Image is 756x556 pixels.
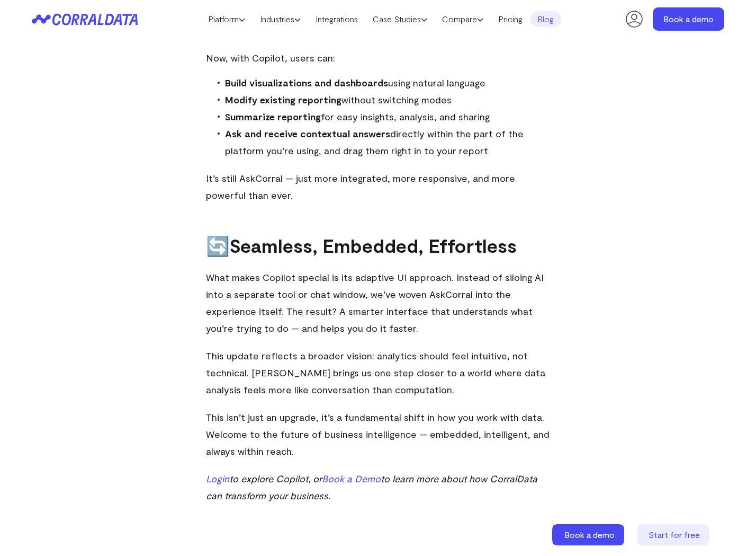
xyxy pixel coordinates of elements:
[308,11,365,27] a: Integrations
[388,77,485,89] span: using natural language
[206,473,229,484] a: Login
[225,94,341,105] b: Modify existing reporting
[215,108,550,125] li: for easy insights, analysis, and sharing
[491,11,530,27] a: Pricing
[206,428,550,457] span: Welcome to the future of business intelligence — embedded, intelligent, and always within reach.
[552,524,626,545] a: Book a demo
[206,172,515,201] span: It’s still AskCorral — just more integrated, more responsive, and more powerful than ever.
[225,111,321,122] strong: Summarize reporting
[365,11,435,27] a: Case Studies
[653,7,724,31] a: Book a demo
[206,271,544,334] span: What makes Copilot special is its adaptive UI approach. Instead of siloing AI into a separate too...
[229,473,322,484] span: to explore Copilot, or
[206,473,537,501] span: to learn more about how CorralData can transform your business.
[649,529,700,540] span: Start for free
[637,524,711,545] a: Start for free
[206,52,335,64] span: Now, with Copilot, users can:
[225,77,388,89] b: Build visualizations and dashboards
[225,128,524,156] span: directly within the part of the platform you’re using, and drag them right in to your report
[530,11,561,27] a: Blog
[206,411,544,423] span: This isn’t just an upgrade, it’s a fundamental shift in how you work with data.
[322,473,381,484] a: Book a Demo
[230,234,517,257] b: Seamless, Embedded, Effortless
[206,234,230,257] b: 🔄
[341,94,452,105] span: without switching modes
[564,529,615,540] span: Book a demo
[253,11,308,27] a: Industries
[435,11,491,27] a: Compare
[201,11,253,27] a: Platform
[206,350,545,395] span: This update reflects a broader vision: analytics should feel intuitive, not technical. [PERSON_NA...
[225,128,390,139] b: Ask and receive contextual answers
